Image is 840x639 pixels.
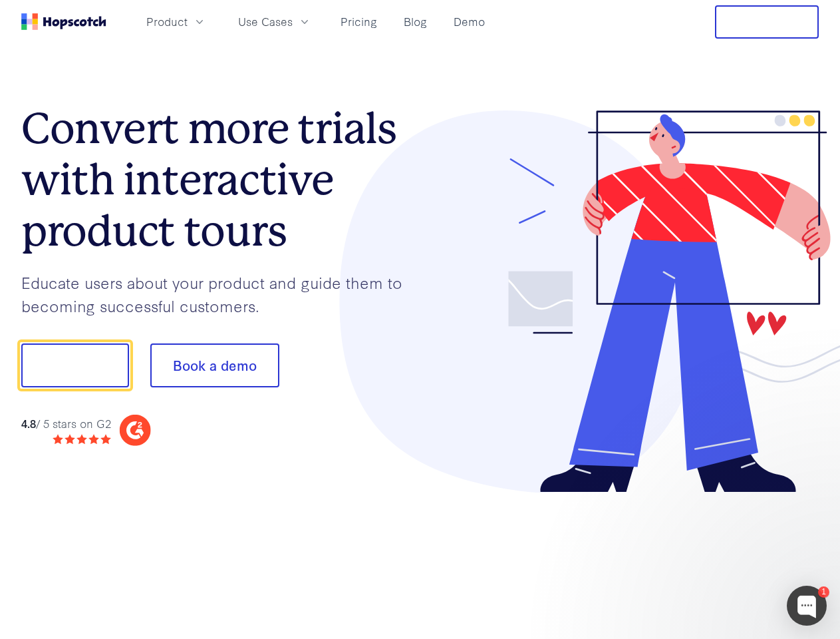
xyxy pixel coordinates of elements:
a: Blog [398,11,432,33]
div: 1 [818,586,829,598]
strong: 4.8 [21,415,36,431]
button: Show me! [21,343,129,387]
button: Book a demo [150,343,279,387]
p: Educate users about your product and guide them to becoming successful customers. [21,271,420,317]
span: Product [146,13,188,30]
div: / 5 stars on G2 [21,415,111,432]
button: Product [138,11,214,33]
button: Use Cases [230,11,319,33]
a: Demo [448,11,490,33]
span: Use Cases [238,13,293,30]
a: Pricing [335,11,382,33]
button: Free Trial [715,5,819,39]
h1: Convert more trials with interactive product tours [21,103,420,256]
a: Home [21,13,106,30]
